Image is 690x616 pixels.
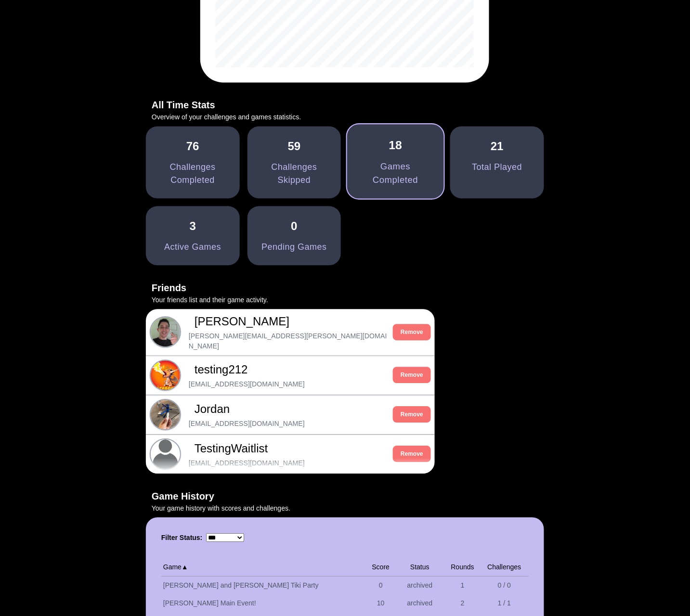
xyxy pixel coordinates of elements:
div: 0 [291,218,297,235]
th: Challenges [480,559,529,577]
span: [EMAIL_ADDRESS][DOMAIN_NAME] [187,380,387,390]
a: 21Total Played [450,127,544,199]
td: archived [395,577,445,595]
div: 59 [288,138,301,155]
div: Challenges Completed [157,161,228,187]
button: Remove [393,407,431,423]
div: 76 [186,138,199,155]
div: Pending Games [261,241,327,254]
div: 21 [491,138,504,155]
td: 0 [367,577,395,595]
div: 3 [190,218,196,235]
p: Your friends list and their game activity. [146,295,544,306]
span: testing212 [187,361,387,379]
th: Game [161,559,367,577]
label: Filter Status: [161,533,203,543]
td: [PERSON_NAME] Main Event! [161,595,367,613]
td: archived [395,595,445,613]
button: Remove [393,446,431,462]
span: [EMAIL_ADDRESS][DOMAIN_NAME] [187,459,387,469]
a: 18Games Completed [348,125,444,199]
span: Jordan [187,401,387,418]
p: Overview of your challenges and games statistics. [146,113,544,123]
td: 2 [445,595,481,613]
button: Remove [393,367,431,384]
div: Total Played [472,161,522,174]
td: 0 / 0 [480,577,529,595]
h3: All Time Stats [146,98,544,113]
span: [PERSON_NAME][EMAIL_ADDRESS][PERSON_NAME][DOMAIN_NAME] [187,332,387,352]
p: Your game history with scores and challenges. [146,504,544,514]
td: 1 [445,577,481,595]
a: 0Pending Games [247,206,341,266]
div: Challenges Skipped [259,161,330,187]
h3: Friends [146,281,544,295]
th: Score [367,559,395,577]
td: 1 / 1 [480,595,529,613]
button: Remove [393,324,431,341]
div: Games Completed [359,160,432,187]
div: Active Games [164,241,221,254]
td: 10 [367,595,395,613]
td: [PERSON_NAME] and [PERSON_NAME] Tiki Party [161,577,367,595]
div: 18 [389,136,403,154]
th: Status [395,559,445,577]
span: [EMAIL_ADDRESS][DOMAIN_NAME] [187,419,387,429]
span: [PERSON_NAME] [187,313,387,331]
h3: Game History [146,489,544,504]
span: TestingWaitlist [187,440,387,458]
span: ▲ [182,564,188,571]
a: 3Active Games [146,206,240,266]
th: Rounds [445,559,481,577]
